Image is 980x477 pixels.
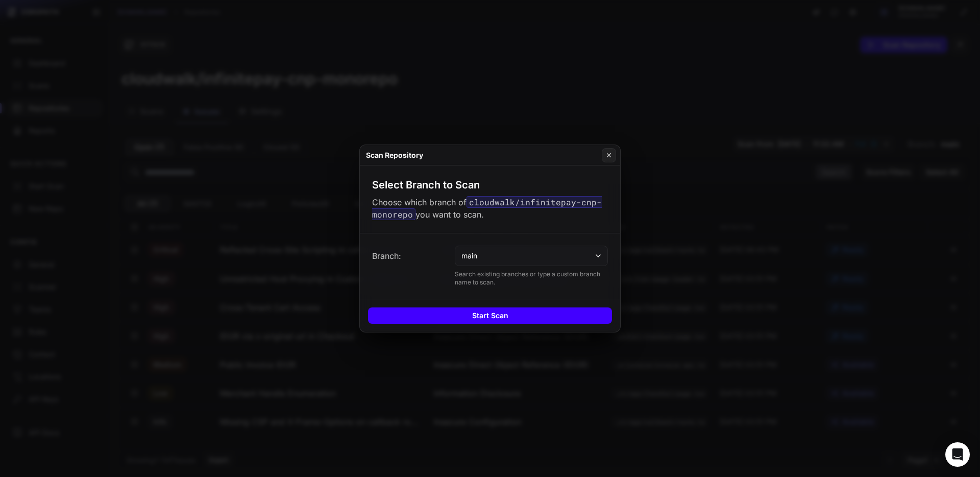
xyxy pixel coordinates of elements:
[372,196,602,220] code: cloudwalk/infinitepay-cnp-monorepo
[461,251,477,261] span: main
[455,270,608,287] p: Search existing branches or type a custom branch name to scan.
[372,178,480,192] h3: Select Branch to Scan
[945,442,970,467] div: Open Intercom Messenger
[368,307,612,324] button: Start Scan
[372,250,401,262] span: Branch:
[372,196,608,221] p: Choose which branch of you want to scan.
[366,150,423,160] h4: Scan Repository
[455,246,608,266] button: main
